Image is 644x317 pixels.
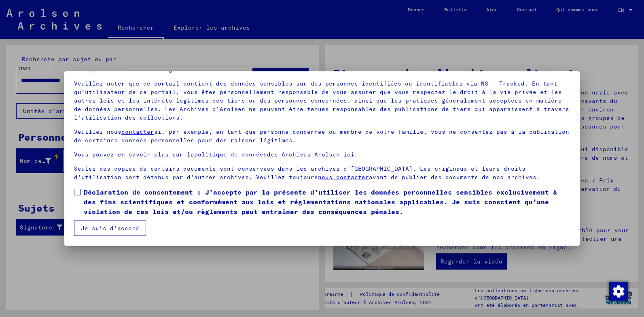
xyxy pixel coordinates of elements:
a: contacter [121,128,154,135]
p: Seules des copies de certains documents sont conservées dans les archives d’[GEOGRAPHIC_DATA]. Le... [74,165,570,182]
p: Vous pouvez en savoir plus sur la des Archives Arolsen ici. [74,150,570,159]
p: Veuillez noter que ce portail contient des données sensibles sur des personnes identifiées ou ide... [74,79,570,122]
a: nous contacter [318,173,369,181]
p: Veuillez nous si, par exemple, en tant que personne concernée ou membre de votre famille, vous ne... [74,128,570,145]
button: Je suis d’accord [74,221,146,236]
font: Déclaration de consentement : J’accepte par la présente d’utiliser les données personnelles sensi... [84,188,557,216]
a: politique de données [194,151,267,158]
img: Modifier le consentement [609,282,628,301]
